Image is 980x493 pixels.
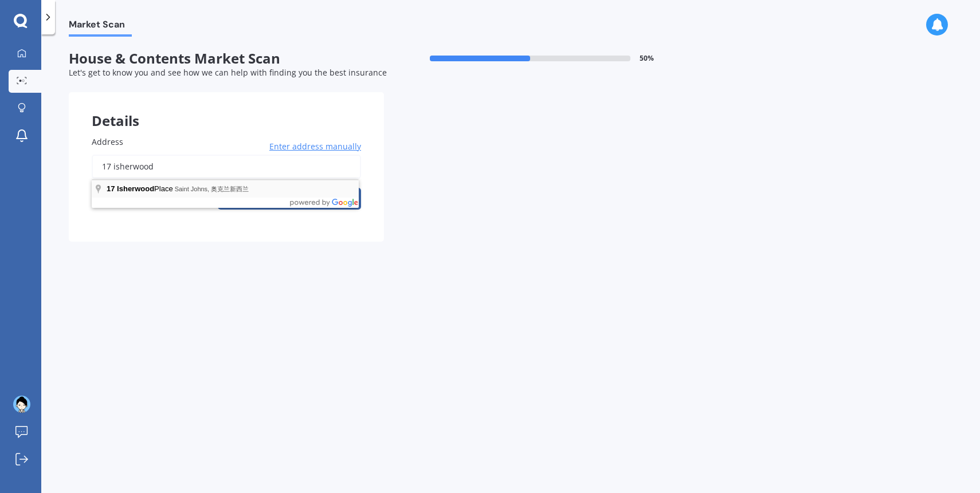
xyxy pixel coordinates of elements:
[107,184,115,193] span: 17
[269,141,361,152] span: Enter address manually
[69,19,132,34] span: Market Scan
[175,186,249,192] span: Saint Johns, 奥克兰新西兰
[13,396,30,413] img: ACg8ocJFZA9weIbc87PZ55gSRGFX3TpnlfhEtOpSbhHdmoKcppiWzZc=s96-c
[69,92,384,127] div: Details
[117,184,154,193] span: Isherwood
[640,54,654,62] span: 50 %
[107,184,175,193] span: Place
[69,67,387,78] span: Let's get to know you and see how we can help with finding you the best insurance
[92,155,361,179] input: Enter address
[69,50,384,67] span: House & Contents Market Scan
[92,136,123,147] span: Address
